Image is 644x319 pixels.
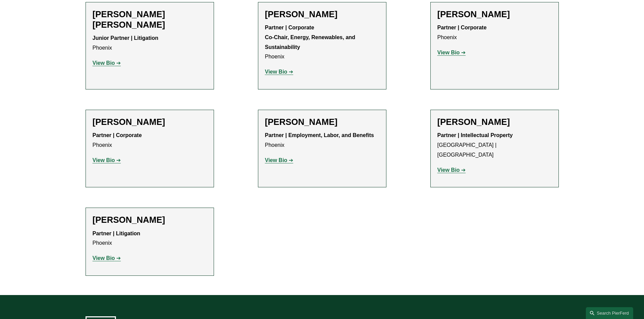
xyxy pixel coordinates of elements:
[265,34,357,50] strong: Co-Chair, Energy, Renewables, and Sustainability
[437,117,552,127] h2: [PERSON_NAME]
[93,35,159,41] strong: Junior Partner | Litigation
[93,215,207,225] h2: [PERSON_NAME]
[437,167,466,173] a: View Bio
[265,132,374,138] strong: Partner | Employment, Labor, and Benefits
[437,50,466,55] a: View Bio
[93,157,115,163] strong: View Bio
[265,157,287,163] strong: View Bio
[265,69,287,75] strong: View Bio
[437,50,460,55] strong: View Bio
[437,9,552,20] h2: [PERSON_NAME]
[93,117,207,127] h2: [PERSON_NAME]
[437,23,552,43] p: Phoenix
[265,157,293,163] a: View Bio
[437,131,552,160] p: [GEOGRAPHIC_DATA] | [GEOGRAPHIC_DATA]
[265,117,379,127] h2: [PERSON_NAME]
[93,255,115,261] strong: View Bio
[93,231,140,236] strong: Partner | Litigation
[93,33,207,53] p: Phoenix
[586,307,633,319] a: Search this site
[265,69,293,75] a: View Bio
[437,167,460,173] strong: View Bio
[93,131,207,150] p: Phoenix
[93,132,142,138] strong: Partner | Corporate
[93,157,121,163] a: View Bio
[265,9,379,20] h2: [PERSON_NAME]
[265,25,314,30] strong: Partner | Corporate
[437,132,513,138] strong: Partner | Intellectual Property
[93,229,207,248] p: Phoenix
[93,60,121,66] a: View Bio
[93,60,115,66] strong: View Bio
[265,23,379,62] p: Phoenix
[265,131,379,150] p: Phoenix
[93,255,121,261] a: View Bio
[437,25,487,30] strong: Partner | Corporate
[93,9,207,30] h2: [PERSON_NAME] [PERSON_NAME]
